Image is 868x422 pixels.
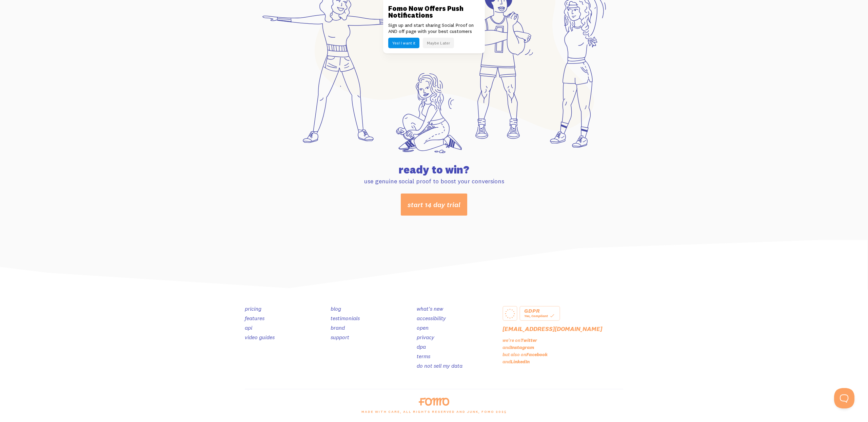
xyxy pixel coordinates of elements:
a: open [417,324,429,331]
p: and [502,359,623,365]
a: accessibility [417,315,446,322]
a: privacy [417,334,434,341]
a: brand [331,324,345,331]
h3: Fomo Now Offers Push Notifications [388,5,480,19]
p: Sign up and start sharing Social Proof on AND off page with your best customers [388,22,480,34]
a: [EMAIL_ADDRESS][DOMAIN_NAME] [502,325,602,333]
a: support [331,334,349,341]
h2: ready to win? [249,164,619,175]
a: pricing [245,305,261,312]
a: what's new [417,305,443,312]
p: but also on [502,351,623,357]
div: made with care, all rights reserved and junk, Fomo 2025 [241,406,627,422]
a: testimonials [331,315,360,322]
a: Facebook [526,351,548,357]
div: Yes, Compliant [524,313,555,319]
a: blog [331,305,341,312]
a: terms [417,353,430,360]
a: api [245,324,252,331]
div: GDPR [524,309,555,313]
a: GDPR Yes, Compliant [519,306,560,321]
button: Maybe Later [423,38,454,48]
a: Twitter [520,337,537,343]
a: start 14 day trial [401,194,467,216]
a: do not sell my data [417,362,462,369]
p: and [502,344,623,350]
p: use genuine social proof to boost your conversions [249,177,619,185]
a: features [245,315,264,322]
img: fomo-logo-orange-8ab935bcb42dfda78e33409a85f7af36b90c658097e6bb5368b87284a318b3da.svg [419,398,449,406]
button: Yes! I want it [388,38,419,48]
a: Instagram [511,344,534,350]
iframe: Help Scout Beacon - Open [834,388,854,408]
a: video guides [245,334,275,341]
p: we're on [502,337,623,343]
a: LinkedIn [511,359,530,365]
a: dpa [417,343,426,350]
